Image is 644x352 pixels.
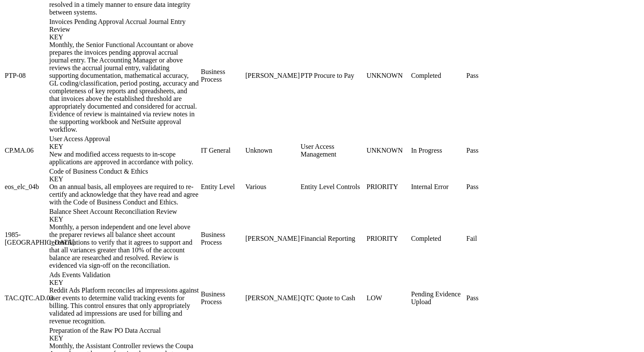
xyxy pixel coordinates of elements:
div: Pass [466,294,509,302]
div: TAC.QTC.AD.03 [5,294,48,302]
div: CP.MA.06 [5,147,48,154]
div: Balance Sheet Account Reconciliation Review [49,208,199,223]
div: Pending Evidence Upload [411,290,465,306]
div: Ads Events Validation [49,271,199,287]
div: eos_elc_04b [5,183,48,191]
div: [PERSON_NAME] [245,294,299,302]
div: Preparation of the Raw PO Data Accrual [49,327,199,342]
div: Completed [411,235,465,243]
div: Invoices Pending Approval Accrual Journal Entry Review [49,18,199,41]
div: Monthly, a person independent and one level above the preparer reviews all balance sheet account ... [49,223,199,269]
div: Various [245,183,299,191]
div: KEY [49,143,199,151]
div: User Access Approval [49,135,199,151]
div: KEY [49,334,199,342]
div: PTP Procure to Pay [301,72,365,80]
div: Internal Error [411,183,465,191]
td: IT General [200,135,244,166]
div: QTC Quote to Cash [301,294,365,302]
div: On an annual basis, all employees are required to re-certify and acknowledge that they have read ... [49,183,199,206]
div: 1985-[GEOGRAPHIC_DATA] [5,231,48,246]
div: UNKNOWN [367,72,409,80]
div: Unknown [245,147,299,154]
div: User Access Management [301,143,365,158]
div: KEY [49,33,199,41]
div: Pass [466,183,509,191]
td: Business Process [200,18,244,134]
div: Fail [466,235,509,243]
div: UNKNOWN [367,147,409,154]
div: Pass [466,147,509,154]
div: New and modified access requests to in-scope applications are approved in accordance with policy. [49,151,199,166]
div: KEY [49,216,199,223]
div: [PERSON_NAME] [245,235,299,243]
div: Pass [466,72,509,80]
div: Monthly, the Senior Functional Accountant or above prepares the invoices pending approval accrual... [49,41,199,133]
div: [PERSON_NAME] [245,72,299,80]
div: In Progress [411,147,465,154]
div: PRIORITY [367,235,409,243]
div: KEY [49,279,199,287]
div: Financial Reporting [301,235,365,243]
td: Business Process [200,271,244,325]
div: PTP-08 [5,72,48,80]
div: Code of Business Conduct & Ethics [49,168,199,183]
td: Entity Level [200,167,244,207]
div: PRIORITY [367,183,409,191]
td: Business Process [200,207,244,270]
div: Entity Level Controls [301,183,365,191]
div: Reddit Ads Platform reconciles ad impressions against user events to determine valid tracking eve... [49,287,199,325]
div: Completed [411,72,465,80]
div: KEY [49,175,199,183]
div: LOW [367,294,409,302]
